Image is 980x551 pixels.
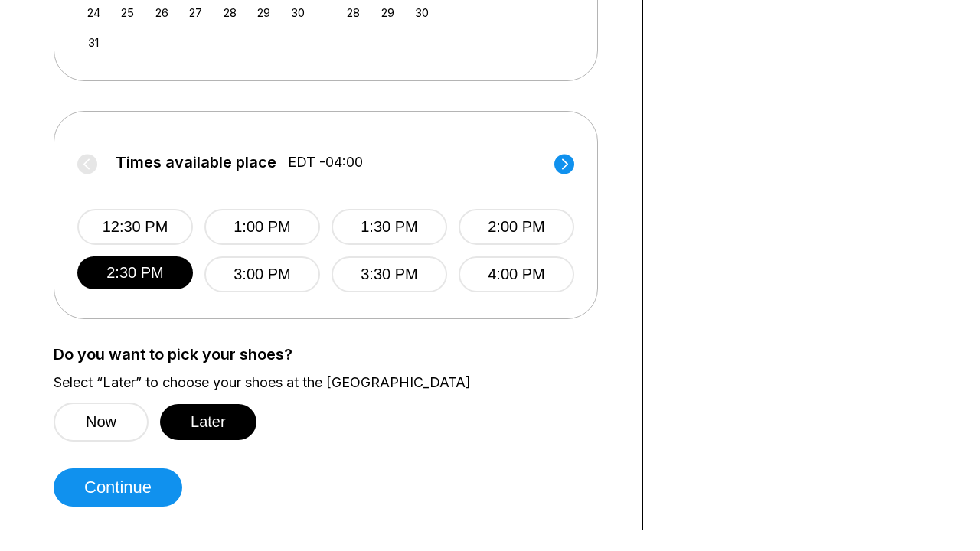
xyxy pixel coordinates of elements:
button: 4:00 PM [459,256,574,292]
div: Choose Thursday, August 28th, 2025 [220,2,240,23]
div: Choose Monday, August 25th, 2025 [117,2,138,23]
span: EDT -04:00 [288,154,363,171]
button: 3:00 PM [204,256,320,292]
button: Now [54,403,149,442]
div: Choose Sunday, August 24th, 2025 [83,2,104,23]
div: Choose Sunday, September 28th, 2025 [343,2,364,23]
div: Choose Wednesday, August 27th, 2025 [185,2,206,23]
button: 3:30 PM [332,256,447,292]
div: Choose Friday, August 29th, 2025 [253,2,274,23]
button: 1:00 PM [204,209,320,245]
div: Choose Sunday, August 31st, 2025 [83,32,104,53]
div: Choose Tuesday, August 26th, 2025 [152,2,172,23]
button: 12:30 PM [77,209,193,245]
div: Choose Monday, September 29th, 2025 [377,2,398,23]
button: 2:30 PM [77,256,193,289]
button: 1:30 PM [332,209,447,245]
button: Continue [54,468,182,507]
label: Select “Later” to choose your shoes at the [GEOGRAPHIC_DATA] [54,374,619,391]
span: Times available place [116,154,276,171]
div: Choose Tuesday, September 30th, 2025 [411,2,432,23]
button: Later [160,404,256,440]
button: 2:00 PM [459,209,574,245]
div: Choose Saturday, August 30th, 2025 [288,2,309,23]
label: Do you want to pick your shoes? [54,346,619,363]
